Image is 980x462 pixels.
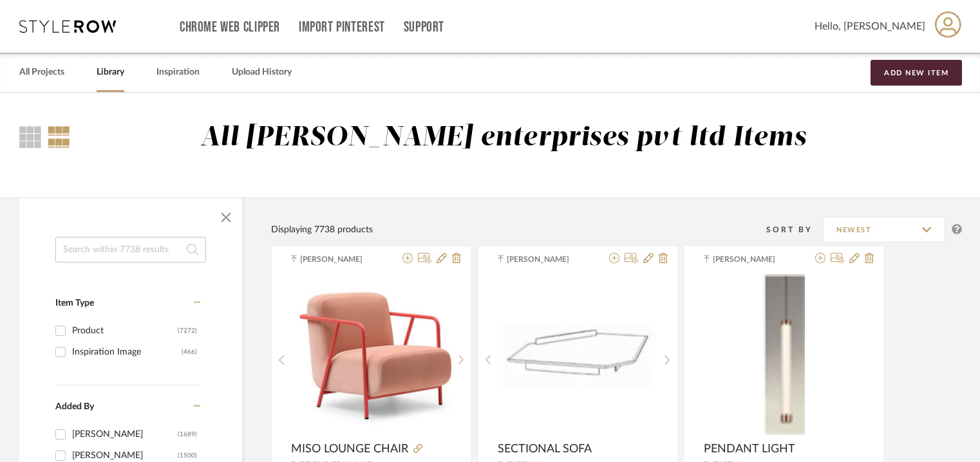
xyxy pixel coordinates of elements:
[213,205,239,230] button: Close
[180,22,280,33] a: Chrome Web Clipper
[763,274,805,435] img: PENDANT LIGHT
[498,274,657,435] div: 0
[55,402,94,411] span: Added By
[713,254,794,265] span: [PERSON_NAME]
[300,254,381,265] span: [PERSON_NAME]
[704,442,795,456] span: PENDANT LIGHT
[498,320,657,389] img: SECTIONAL SOFA
[766,223,823,236] div: Sort By
[72,424,178,445] div: [PERSON_NAME]
[19,64,64,81] a: All Projects
[200,122,806,154] div: All [PERSON_NAME] enterprises pvt ltd Items
[871,60,962,86] button: Add New Item
[72,320,178,341] div: Product
[182,342,197,362] div: (466)
[507,254,588,265] span: [PERSON_NAME]
[97,64,124,81] a: Library
[291,442,408,456] span: MISO LOUNGE CHAIR
[271,223,373,237] div: Displaying 7738 products
[815,19,925,34] span: Hello, [PERSON_NAME]
[404,22,444,33] a: Support
[299,22,385,33] a: Import Pinterest
[178,320,197,341] div: (7272)
[498,442,592,456] span: SECTIONAL SOFA
[232,64,292,81] a: Upload History
[178,424,197,445] div: (1689)
[55,299,94,308] span: Item Type
[156,64,200,81] a: Inspiration
[292,274,451,435] div: 0
[55,237,206,263] input: Search within 7738 results
[72,342,182,362] div: Inspiration Image
[292,284,451,425] img: MISO LOUNGE CHAIR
